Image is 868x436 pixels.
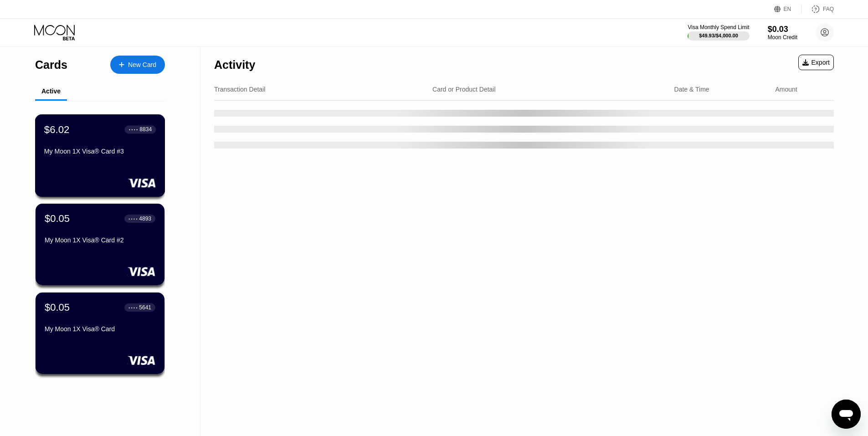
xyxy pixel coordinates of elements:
[41,87,61,95] div: Active
[214,58,255,72] div: Activity
[44,148,156,155] div: My Moon 1X Visa® Card #3
[35,58,67,72] div: Cards
[802,59,830,66] div: Export
[432,86,496,93] div: Card or Product Detail
[688,24,749,41] div: Visa Monthly Spend Limit$49.93/$4,000.00
[784,6,791,12] div: EN
[798,55,834,70] div: Export
[139,126,152,133] div: 8834
[45,302,70,313] div: $0.05
[128,217,138,220] div: ● ● ● ●
[36,115,164,196] div: $6.02● ● ● ●8834My Moon 1X Visa® Card #3
[688,24,749,31] div: Visa Monthly Spend Limit
[36,292,164,374] div: $0.05● ● ● ●5641My Moon 1X Visa® Card
[139,215,151,222] div: 4893
[44,123,70,135] div: $6.02
[699,33,738,38] div: $49.93 / $4,000.00
[774,5,802,14] div: EN
[45,236,155,244] div: My Moon 1X Visa® Card #2
[45,213,70,225] div: $0.05
[775,86,797,93] div: Amount
[36,204,164,285] div: $0.05● ● ● ●4893My Moon 1X Visa® Card #2
[128,306,138,309] div: ● ● ● ●
[832,400,861,429] iframe: Button to launch messaging window
[129,128,138,131] div: ● ● ● ●
[214,86,265,93] div: Transaction Detail
[128,61,156,69] div: New Card
[768,34,797,41] div: Moon Credit
[139,304,151,311] div: 5641
[823,6,834,12] div: FAQ
[45,325,155,333] div: My Moon 1X Visa® Card
[768,25,797,34] div: $0.03
[674,86,709,93] div: Date & Time
[110,56,165,74] div: New Card
[768,25,797,41] div: $0.03Moon Credit
[802,5,834,14] div: FAQ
